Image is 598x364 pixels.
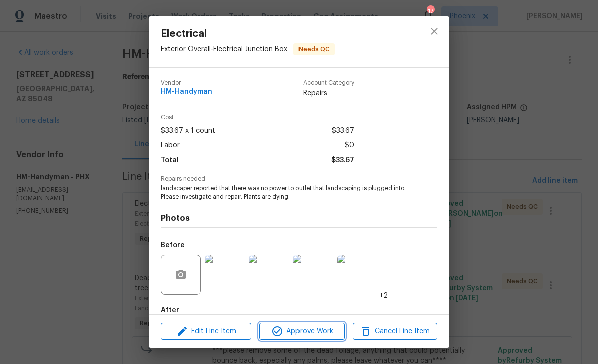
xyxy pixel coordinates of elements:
span: Account Category [303,80,354,86]
button: Approve Work [259,323,344,340]
span: +2 [379,291,388,301]
button: close [422,19,446,43]
span: Electrical [161,28,335,39]
span: Vendor [161,80,212,86]
h5: After [161,307,179,314]
span: $33.67 [331,153,354,168]
span: Repairs needed [161,176,437,182]
h4: Photos [161,213,437,223]
span: $33.67 x 1 count [161,124,215,138]
span: Cancel Line Item [356,325,434,338]
span: Total [161,153,179,168]
button: Cancel Line Item [353,323,437,340]
span: Approve Work [262,325,341,338]
span: Needs QC [294,44,334,54]
span: HM-Handyman [161,88,212,96]
span: $0 [345,138,354,153]
span: Edit Line Item [164,325,248,338]
span: Labor [161,138,180,153]
button: Edit Line Item [161,323,251,340]
span: Exterior Overall - Electrical Junction Box [161,46,287,53]
span: Repairs [303,88,354,98]
span: landscaper reported that there was no power to outlet that landscaping is plugged into. Please in... [161,184,410,201]
h5: Before [161,242,185,249]
span: $33.67 [332,124,354,138]
div: 17 [427,6,434,16]
span: Cost [161,114,354,121]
